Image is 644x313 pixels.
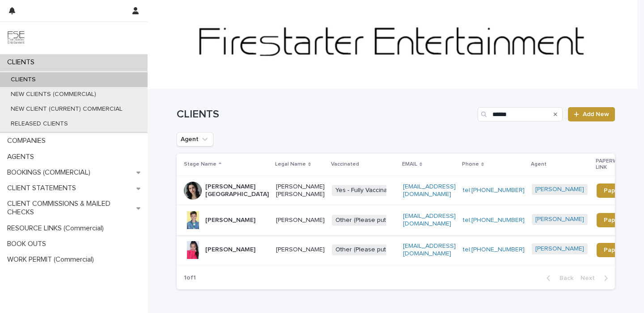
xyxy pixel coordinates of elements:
[4,91,103,98] p: NEW CLIENTS (COMMERCIAL)
[4,255,101,264] p: WORK PERMIT (Commercial)
[403,243,456,257] a: [EMAIL_ADDRESS][DOMAIN_NAME]
[463,187,525,193] a: tel:[PHONE_NUMBER]
[177,132,213,146] button: Agent
[597,243,643,257] a: Paperwork
[568,107,615,121] a: Add New
[604,188,636,194] span: Paperwork
[4,240,53,248] p: BOOK OUTS
[4,184,83,192] p: CLIENT STATEMENTS
[205,183,269,198] p: [PERSON_NAME][GEOGRAPHIC_DATA]
[4,76,43,83] p: CLIENTS
[4,105,130,113] p: NEW CLIENT (CURRENT) COMMERCIAL
[4,200,136,217] p: CLIENT COMMISSIONS & MAILED CHECKS
[478,107,563,121] input: Search
[332,244,451,255] span: Other (Please put any notes if needed)
[539,274,577,282] button: Back
[7,29,25,47] img: 9JgRvJ3ETPGCJDhvPVA5
[604,247,636,253] span: Paperwork
[331,159,359,169] p: Vaccinated
[535,245,584,253] a: [PERSON_NAME]
[604,217,636,223] span: Paperwork
[463,246,525,253] a: tel:[PHONE_NUMBER]
[4,120,75,128] p: RELEASED CLIENTS
[276,183,325,198] p: [PERSON_NAME] [PERSON_NAME]
[535,216,584,223] a: [PERSON_NAME]
[403,184,456,197] a: [EMAIL_ADDRESS][DOMAIN_NAME]
[205,217,255,224] p: [PERSON_NAME]
[577,274,615,282] button: Next
[332,215,451,226] span: Other (Please put any notes if needed)
[276,246,325,254] p: [PERSON_NAME]
[463,217,525,223] a: tel:[PHONE_NUMBER]
[4,58,42,67] p: CLIENTS
[531,159,547,169] p: Agent
[462,159,479,169] p: Phone
[276,217,325,224] p: [PERSON_NAME]
[597,184,643,198] a: Paperwork
[177,108,474,121] h1: CLIENTS
[580,275,600,281] span: Next
[402,159,417,169] p: EMAIL
[184,159,216,169] p: Stage Name
[535,186,584,193] a: [PERSON_NAME]
[4,137,53,145] p: COMPANIES
[332,185,400,196] span: Yes - Fully Vaccinated
[4,153,41,161] p: AGENTS
[403,213,456,227] a: [EMAIL_ADDRESS][DOMAIN_NAME]
[177,267,203,289] p: 1 of 1
[4,224,111,233] p: RESOURCE LINKS (Commercial)
[597,213,643,227] a: Paperwork
[596,156,638,173] p: PAPERWORK LINK
[4,168,97,177] p: BOOKINGS (COMMERCIAL)
[275,159,306,169] p: Legal Name
[583,111,609,117] span: Add New
[205,246,255,254] p: [PERSON_NAME]
[554,275,573,281] span: Back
